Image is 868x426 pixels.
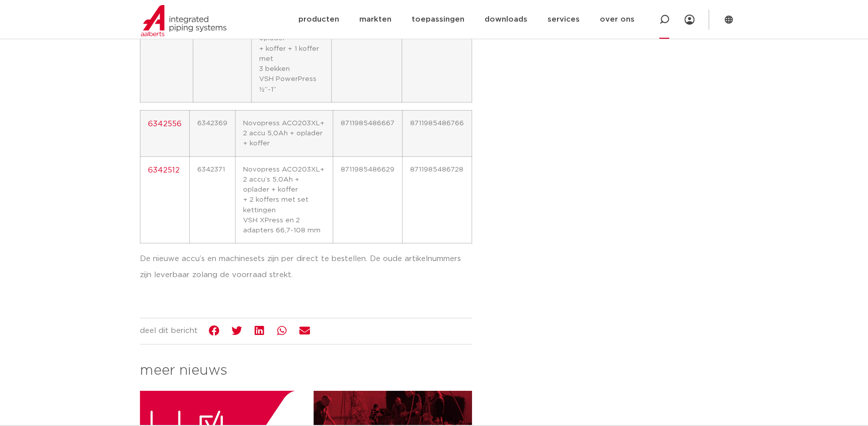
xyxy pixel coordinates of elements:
div: Delen op facebook [203,319,225,342]
div: Delen op twitter [225,319,248,342]
td: Novopress ACO203XL+ 2 accu’s 5,0Ah + oplader + koffer + 2 koffers met set kettingen VSH XPress en... [235,156,333,243]
p: De nieuwe accu’s en machinesets zijn per direct te bestellen. De oude artikelnummers zijn leverba... [140,251,472,283]
a: 6342556 [148,120,182,128]
td: 8711985486766 [402,110,471,156]
td: Novopress ACO203XL+ 2 accu 5,0Ah + oplader + koffer [235,110,333,156]
div: Delen op linkedin [248,319,271,342]
td: 8711985486728 [402,156,471,243]
td: 8711985486629 [333,156,402,243]
td: 6342371 [189,156,235,243]
td: 6342369 [189,110,235,156]
div: Delen op whatsapp [271,319,293,342]
a: 6342512 [148,166,180,174]
td: 8711985486667 [333,110,402,156]
div: Delen op email [293,320,316,343]
h3: meer nieuws [140,361,472,381]
p: deel dit bericht [140,323,198,339]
